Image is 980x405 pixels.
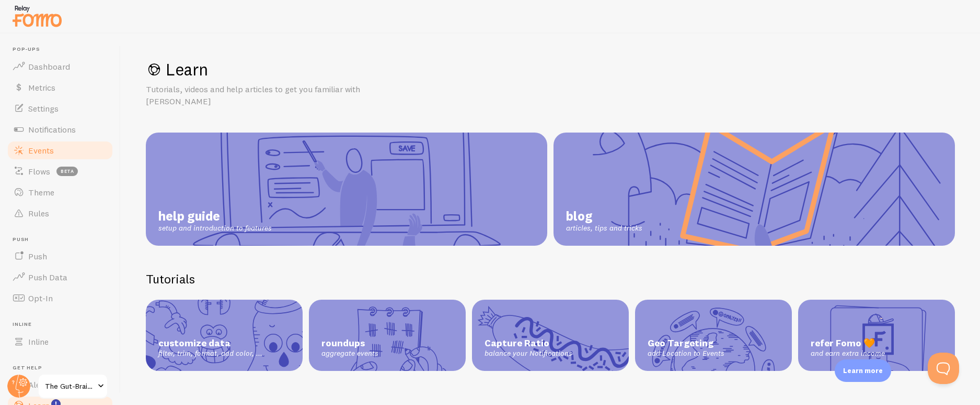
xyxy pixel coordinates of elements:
[146,83,397,107] p: Tutorials, videos and help articles to get you familiar with [PERSON_NAME]
[28,187,54,198] span: Theme
[38,374,108,399] a: The Gut-Brain Solution: New Frontiers
[28,166,50,177] span: Flows
[13,365,114,371] span: Get Help
[6,203,114,224] a: Rules
[835,359,891,382] div: Learn more
[6,182,114,203] a: Theme
[321,349,453,358] span: aggregate events
[13,321,114,328] span: Inline
[28,145,54,156] span: Events
[11,3,63,29] img: fomo-relay-logo-orange.svg
[6,98,114,119] a: Settings
[6,119,114,140] a: Notifications
[28,103,59,114] span: Settings
[158,349,290,358] span: filter, trim, format, add color, ...
[28,61,70,72] span: Dashboard
[56,167,78,176] span: beta
[146,133,547,246] a: help guide setup and introduction to features
[6,56,114,77] a: Dashboard
[811,337,942,349] span: refer Fomo 🧡
[6,161,114,182] a: Flows beta
[648,337,779,349] span: Geo Targeting
[811,349,942,358] span: and earn extra income
[158,208,272,224] span: help guide
[843,366,883,376] p: Learn more
[158,337,290,349] span: customize data
[648,349,779,358] span: add Location to Events
[28,293,53,303] span: Opt-In
[28,82,55,93] span: Metrics
[6,246,114,267] a: Push
[6,288,114,309] a: Opt-In
[28,336,49,347] span: Inline
[158,224,272,233] span: setup and introduction to features
[45,380,95,392] span: The Gut-Brain Solution: New Frontiers
[28,208,49,218] span: Rules
[321,337,453,349] span: roundups
[146,59,955,80] h1: Learn
[485,349,616,358] span: balance your Notifications
[928,353,959,384] iframe: Help Scout Beacon - Open
[6,331,114,352] a: Inline
[566,208,642,224] span: blog
[13,46,114,53] span: Pop-ups
[28,124,76,135] span: Notifications
[6,267,114,288] a: Push Data
[6,77,114,98] a: Metrics
[554,133,955,246] a: blog articles, tips and tricks
[566,224,642,233] span: articles, tips and tricks
[28,272,67,282] span: Push Data
[485,337,616,349] span: Capture Ratio
[6,140,114,161] a: Events
[28,251,47,261] span: Push
[13,236,114,243] span: Push
[146,271,955,287] h2: Tutorials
